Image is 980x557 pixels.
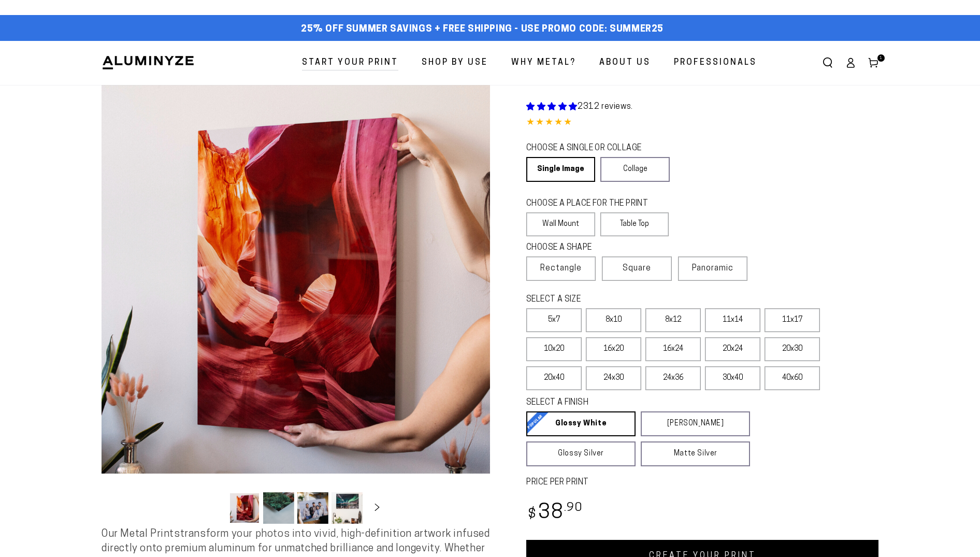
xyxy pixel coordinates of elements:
label: PRICE PER PRINT [526,477,878,489]
button: Load image 2 in gallery view [263,492,294,524]
a: Start Your Print [294,49,406,77]
a: Shop By Use [414,49,496,77]
div: 4.85 out of 5.0 stars [526,116,878,131]
a: Professionals [666,49,765,77]
label: Table Top [600,212,669,236]
a: Collage [600,157,669,182]
a: About Us [592,49,658,77]
label: 5x7 [526,308,582,332]
label: 20x24 [705,337,760,361]
label: 24x36 [645,366,701,390]
legend: CHOOSE A PLACE FOR THE PRINT [526,198,659,210]
label: 24x30 [586,366,641,390]
span: 25% off Summer Savings + Free Shipping - Use Promo Code: SUMMER25 [301,24,664,35]
a: Why Metal? [503,49,584,77]
span: $ [528,508,537,522]
span: Rectangle [540,262,582,275]
legend: SELECT A FINISH [526,397,725,409]
label: 20x40 [526,366,582,390]
a: Glossy Silver [526,441,636,466]
legend: CHOOSE A SINGLE OR COLLAGE [526,142,660,154]
span: Shop By Use [422,55,488,70]
label: 20x30 [765,337,820,361]
a: [PERSON_NAME] [641,411,750,436]
span: Square [623,262,651,275]
span: Why Metal? [511,55,576,70]
label: 40x60 [765,366,820,390]
bdi: 38 [526,503,583,523]
label: 10x20 [526,337,582,361]
button: Load image 1 in gallery view [229,492,260,524]
span: About Us [599,55,651,70]
label: 8x12 [645,308,701,332]
legend: CHOOSE A SHAPE [526,242,661,254]
a: Matte Silver [641,441,750,466]
label: 11x14 [705,308,760,332]
a: Glossy White [526,411,636,436]
button: Slide right [366,496,388,519]
span: Professionals [674,55,757,70]
span: Panoramic [692,264,733,273]
span: 1 [880,54,883,62]
sup: .90 [564,502,583,514]
label: 16x20 [586,337,641,361]
button: Load image 4 in gallery view [332,492,363,524]
legend: SELECT A SIZE [526,294,733,306]
label: 11x17 [765,308,820,332]
media-gallery: Gallery Viewer [102,85,490,527]
a: Single Image [526,157,595,182]
label: 16x24 [645,337,701,361]
summary: Search our site [816,51,839,74]
label: 8x10 [586,308,641,332]
label: Wall Mount [526,212,595,236]
span: Start Your Print [302,55,398,70]
img: Aluminyze [102,55,195,70]
button: Load image 3 in gallery view [297,492,328,524]
button: Slide left [203,496,226,519]
label: 30x40 [705,366,760,390]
